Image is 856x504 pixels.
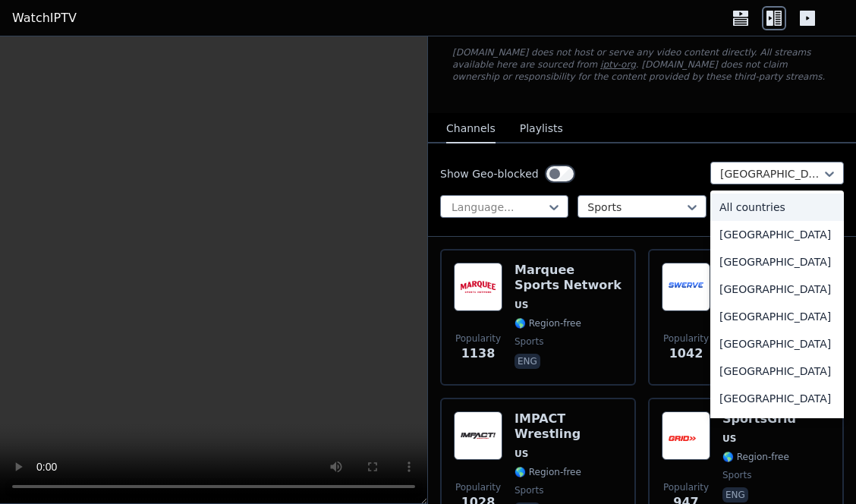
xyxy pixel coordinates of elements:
span: US [515,299,528,311]
div: Aruba [710,412,844,439]
p: eng [515,354,540,369]
img: IMPACT Wrestling [454,411,502,460]
span: Popularity [455,332,501,345]
a: WatchIPTV [12,9,77,27]
img: Marquee Sports Network [454,263,502,311]
div: All countries [710,194,844,221]
span: 🌎 Region-free [722,451,789,463]
h6: SportsGrid [722,411,796,427]
span: US [722,433,736,445]
div: [GEOGRAPHIC_DATA] [710,276,844,303]
a: iptv-org [600,59,636,70]
span: Popularity [663,332,709,345]
p: eng [722,487,748,502]
h6: IMPACT Wrestling [515,411,622,442]
span: Popularity [455,481,501,493]
div: [GEOGRAPHIC_DATA] [710,330,844,358]
div: [GEOGRAPHIC_DATA] [710,385,844,412]
button: Playlists [520,115,563,143]
span: US [515,448,528,460]
span: Popularity [663,481,709,493]
label: Show Geo-blocked [440,166,539,181]
span: sports [722,469,751,481]
div: [GEOGRAPHIC_DATA] [710,248,844,276]
div: [GEOGRAPHIC_DATA] [710,221,844,248]
span: 🌎 Region-free [515,466,581,478]
button: Channels [446,115,496,143]
span: sports [515,484,543,496]
p: [DOMAIN_NAME] does not host or serve any video content directly. All streams available here are s... [452,46,832,83]
div: [GEOGRAPHIC_DATA] [710,358,844,385]
span: sports [515,335,543,348]
span: 1138 [461,345,496,363]
img: Swerve Sports [662,263,710,311]
span: 1042 [669,345,703,363]
h6: Marquee Sports Network [515,263,622,293]
div: [GEOGRAPHIC_DATA] [710,303,844,330]
span: 🌎 Region-free [515,317,581,329]
img: SportsGrid [662,411,710,460]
